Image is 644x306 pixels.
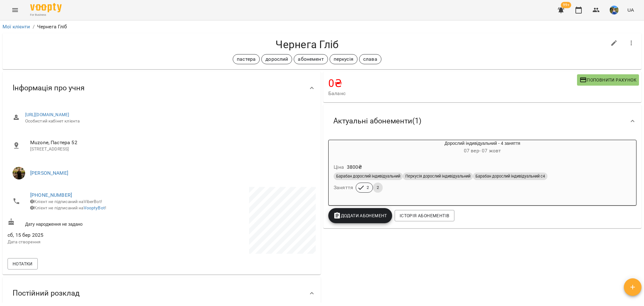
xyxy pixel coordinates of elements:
span: Перкусія дорослий індивідуальний [403,173,473,179]
div: перкусія [330,54,358,64]
p: Чернега Гліб [37,23,67,31]
span: UA [627,7,634,13]
span: Нотатки [13,260,33,268]
span: Muzone, Пастера 52 [30,139,311,146]
div: Актуальні абонементи(1) [323,105,641,137]
button: Історія абонементів [395,210,454,221]
h6: Ціна [334,163,344,172]
span: Історія абонементів [400,212,449,219]
span: сб, 15 бер 2025 [8,231,160,239]
img: Слава Болбі [13,167,25,179]
span: Баланс [328,90,577,97]
div: дорослий [261,54,292,64]
span: Клієнт не підписаний на ViberBot! [30,199,102,204]
span: For Business [30,13,62,17]
li: / [33,23,35,31]
span: Особистий кабінет клієнта [25,118,311,124]
span: Клієнт не підписаний на ! [30,205,106,210]
div: слава [359,54,381,64]
p: перкусія [334,55,353,63]
span: Інформація про учня [13,83,85,93]
div: Дорослий індивідуальний - 4 заняття [329,140,636,155]
img: Voopty Logo [30,3,62,12]
span: Актуальні абонементи ( 1 ) [333,116,421,126]
button: Дорослий індивідуальний - 4 заняття07 вер- 07 жовтЦіна3800₴Барабан дорослий індивідуальнийПеркусі... [329,140,636,200]
p: пастера [237,55,256,63]
span: Поповнити рахунок [580,76,636,84]
span: Барабан дорослий індивідуальний [334,173,403,179]
div: Дату народження не задано [6,217,162,229]
span: Постійний розклад [13,288,80,298]
button: Додати Абонемент [328,208,392,223]
div: пастера [233,54,260,64]
span: 07 вер - 07 жовт [464,148,501,154]
a: [PERSON_NAME] [30,170,68,176]
p: абонемент [298,55,324,63]
a: [PHONE_NUMBER] [30,192,72,198]
p: слава [363,55,377,63]
span: Барабан дорослий індивідуальний с4 [473,173,547,179]
span: 2 [363,185,373,190]
p: Дата створення [8,239,160,245]
span: 2 [373,185,383,190]
img: 0fc4f9d522d3542c56c5d1a1096ba97a.jpg [610,6,619,14]
h4: Чернега Гліб [8,38,607,51]
button: Поповнити рахунок [577,74,639,86]
a: [URL][DOMAIN_NAME] [25,112,69,117]
button: Menu [8,3,23,18]
p: [STREET_ADDRESS] [30,146,311,152]
span: Додати Абонемент [333,212,387,219]
p: дорослий [265,55,288,63]
p: 3800 ₴ [347,163,362,171]
button: UA [625,4,636,16]
span: 99+ [561,2,571,8]
div: Інформація про учня [3,72,321,104]
a: VooptyBot [84,205,105,210]
h6: Заняття [334,183,353,192]
nav: breadcrumb [3,23,641,31]
button: Нотатки [8,258,38,269]
div: абонемент [294,54,328,64]
a: Мої клієнти [3,24,30,30]
h4: 0 ₴ [328,77,577,90]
